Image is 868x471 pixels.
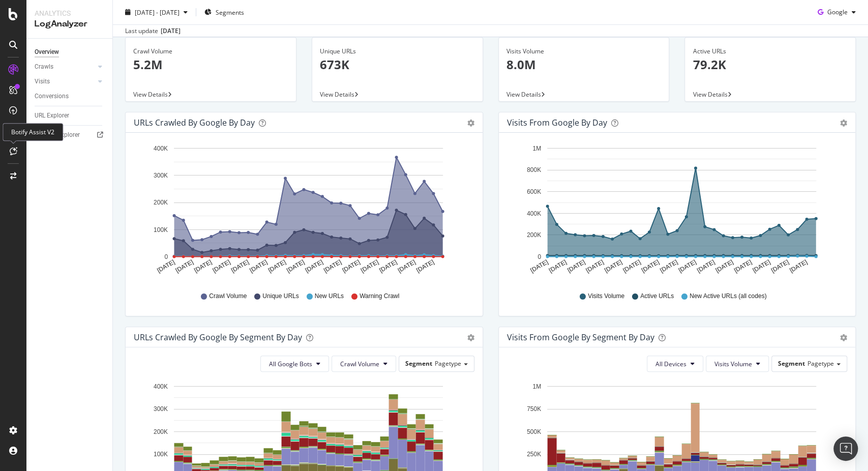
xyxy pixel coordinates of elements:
text: [DATE] [621,258,642,274]
button: All Google Bots [260,356,329,372]
text: [DATE] [714,258,734,274]
text: [DATE] [677,258,697,274]
p: 8.0M [506,56,662,73]
button: Google [814,4,860,20]
span: View Details [506,90,541,99]
span: Crawl Volume [209,292,247,301]
text: [DATE] [341,258,362,274]
p: 79.2K [693,56,848,73]
div: Active URLs [693,47,848,56]
button: Crawl Volume [332,356,396,372]
div: gear [467,120,474,127]
text: 300K [154,405,168,413]
text: 400K [154,383,168,390]
div: Open Intercom Messenger [833,436,858,461]
div: Conversions [35,91,69,102]
div: Crawl Volume [133,47,288,56]
button: [DATE] - [DATE] [121,4,192,20]
div: A chart. [507,141,843,282]
div: gear [467,334,474,341]
span: All Google Bots [269,360,312,368]
span: Warning Crawl [360,292,399,301]
text: [DATE] [212,258,232,274]
span: All Devices [655,360,686,368]
text: [DATE] [248,258,268,274]
text: [DATE] [640,258,660,274]
text: [DATE] [193,258,213,274]
text: [DATE] [732,258,753,274]
div: Unique URLs [320,47,475,56]
span: [DATE] - [DATE] [135,8,179,16]
span: New URLs [315,292,344,301]
div: Analytics [35,8,104,18]
text: 400K [526,210,541,217]
text: [DATE] [230,258,250,274]
text: [DATE] [659,258,679,274]
div: Visits from Google By Segment By Day [507,332,654,342]
text: [DATE] [529,258,549,274]
span: Visits Volume [588,292,624,301]
text: 500K [526,428,541,435]
div: Overview [35,47,59,57]
text: 400K [154,145,168,152]
a: Overview [35,47,105,57]
p: 673K [320,56,475,73]
span: View Details [133,90,168,99]
span: New Active URLs (all codes) [690,292,766,301]
div: Crawls [35,62,53,72]
div: gear [840,334,847,341]
div: LogAnalyzer [35,18,104,30]
div: gear [840,120,847,127]
div: Last update [125,26,181,36]
span: Visits Volume [714,360,752,368]
button: Visits Volume [706,356,769,372]
a: Logfiles Explorer [35,130,105,140]
text: [DATE] [267,258,287,274]
div: Visits from Google by day [507,117,607,128]
span: Active URLs [640,292,674,301]
text: 200K [154,199,168,206]
button: All Devices [647,356,703,372]
text: [DATE] [285,258,306,274]
text: [DATE] [584,258,605,274]
text: 100K [154,451,168,458]
span: Pagetype [807,359,834,368]
p: 5.2M [133,56,288,73]
text: [DATE] [547,258,567,274]
text: [DATE] [156,258,176,274]
span: View Details [693,90,727,99]
div: URLs Crawled by Google By Segment By Day [134,332,302,342]
text: 200K [526,231,541,239]
a: URL Explorer [35,110,105,121]
text: 200K [154,428,168,435]
text: [DATE] [696,258,716,274]
text: 0 [164,253,168,260]
text: [DATE] [397,258,417,274]
button: Segments [200,4,248,20]
span: Google [827,8,848,16]
span: Segments [216,8,244,16]
text: [DATE] [378,258,398,274]
text: [DATE] [566,258,586,274]
text: 1M [532,383,541,390]
text: [DATE] [322,258,343,274]
text: 800K [526,167,541,174]
text: [DATE] [788,258,809,274]
svg: A chart. [134,141,470,282]
span: Unique URLs [262,292,298,301]
div: Visits [35,76,50,87]
a: Crawls [35,62,95,72]
text: [DATE] [603,258,623,274]
span: Segment [778,359,805,368]
text: [DATE] [304,258,324,274]
span: View Details [320,90,354,99]
text: 1M [532,145,541,152]
a: Visits [35,76,95,87]
text: 600K [526,188,541,195]
span: Segment [405,359,432,368]
text: [DATE] [751,258,771,274]
text: 750K [526,405,541,413]
text: 300K [154,172,168,179]
text: [DATE] [769,258,790,274]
